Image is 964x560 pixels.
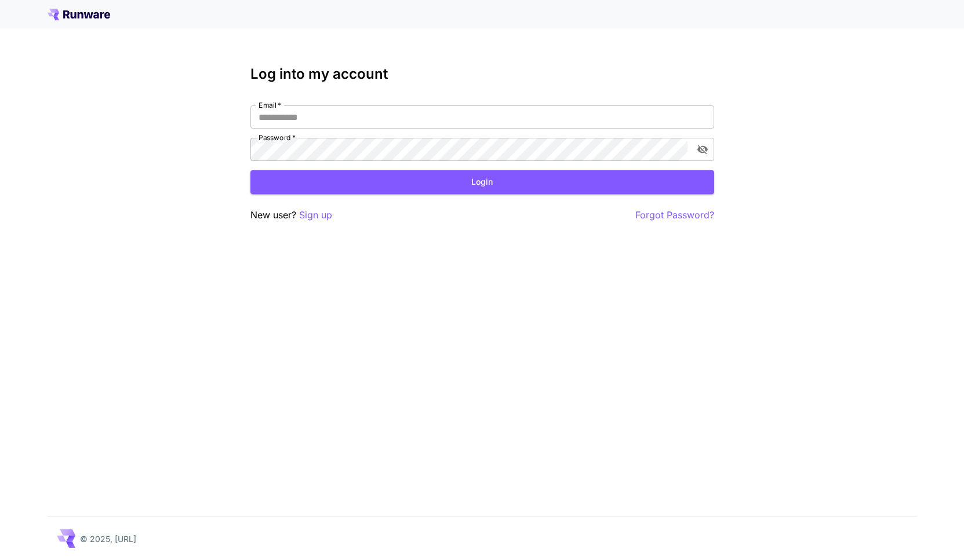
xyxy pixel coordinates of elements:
h3: Log into my account [250,66,714,82]
p: New user? [250,208,332,222]
label: Password [259,133,296,142]
button: Login [250,170,714,194]
label: Email [259,100,281,110]
button: toggle password visibility [692,139,713,160]
p: © 2025, [URL] [80,533,136,545]
button: Sign up [299,208,332,222]
button: Forgot Password? [635,208,714,222]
